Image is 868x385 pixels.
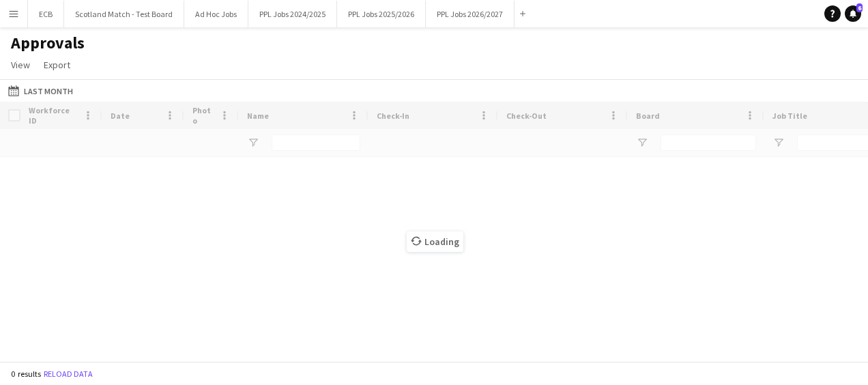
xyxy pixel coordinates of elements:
[845,5,861,22] a: 6
[184,1,248,27] button: Ad Hoc Jobs
[5,83,76,99] button: Last Month
[337,1,426,27] button: PPL Jobs 2025/2026
[248,1,337,27] button: PPL Jobs 2024/2025
[44,59,70,71] span: Export
[41,367,96,382] button: Reload data
[407,231,463,252] span: Loading
[38,56,76,74] a: Export
[64,1,184,27] button: Scotland Match - Test Board
[11,59,30,71] span: View
[28,1,64,27] button: ECB
[856,3,863,12] span: 6
[5,56,35,74] a: View
[426,1,515,27] button: PPL Jobs 2026/2027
